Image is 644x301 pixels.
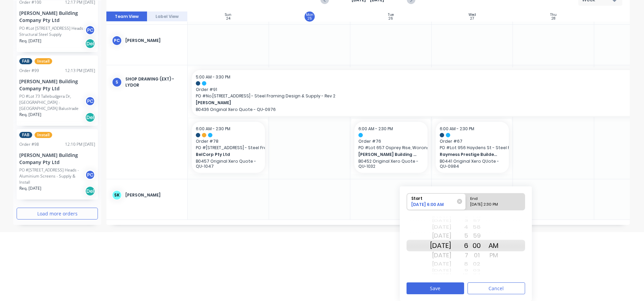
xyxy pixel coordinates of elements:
div: 58 [468,223,485,232]
div: Minute [468,214,485,277]
div: PC [85,96,95,106]
div: [DATE] 2:30 PM [468,202,517,210]
span: Install [35,132,52,138]
div: 2 [451,216,468,218]
span: PO # Lot 657 Osprey Rise, Worongary - Light Steel Framing [358,145,423,151]
div: Wed [469,13,476,17]
div: PC [85,25,95,35]
div: PM [485,250,502,261]
span: Raymess Prestige Builders Pty Ltd [440,152,498,158]
div: Thu [550,13,557,17]
div: 57 [468,218,485,224]
span: Req. [DATE] [19,185,41,191]
div: [DATE] [430,240,451,251]
div: Order # 99 [19,68,39,74]
p: B0452 Original Xero Quote - QU-1032 [358,159,423,169]
div: [DATE] [430,216,451,218]
div: 25 [308,17,312,20]
div: End [468,193,517,202]
div: 12:13 PM [DATE] [65,68,95,74]
div: AM [485,240,502,251]
div: S [112,77,122,87]
p: B0441 Original Xero QUote - QU-0984 [440,159,505,169]
div: 24 [226,17,230,20]
span: Order # 67 [440,138,505,144]
div: 12:10 PM [DATE] [65,141,95,147]
div: 28 [552,17,555,20]
div: [DATE] 6:00 AM [409,202,458,210]
div: 56 [468,216,485,218]
span: FAB [19,132,32,138]
div: [DATE] [430,250,451,261]
div: 9 [451,268,468,273]
div: Order # 98 [19,141,39,147]
button: Save [407,282,464,294]
div: 6 [451,240,468,251]
div: 00 [468,240,485,251]
div: [PERSON_NAME] [125,38,182,44]
span: Order # 76 [358,138,423,144]
span: FAB [19,58,32,64]
div: PC [112,36,122,46]
div: Date [430,214,451,277]
button: Label View [147,11,188,22]
div: Tue [388,13,394,17]
div: 8 [451,260,468,269]
p: B0457 Original Xero Quote - QU-1047 [196,159,261,169]
button: Team View [106,11,147,22]
div: 03 [468,268,485,273]
div: [DATE] [430,230,451,241]
div: [DATE] [430,268,451,273]
div: 26 [389,17,393,20]
div: [PERSON_NAME] [125,192,182,198]
div: 01 [468,250,485,261]
span: PO # Lot 956 Haydens St - Steel Framing - Rev 2 [440,145,505,151]
span: [PERSON_NAME] Building Company Pty Ltd [358,152,417,158]
span: Req. [DATE] [19,38,41,44]
div: 5 [451,230,468,241]
div: [PERSON_NAME] Building Company Pty Ltd [19,78,95,92]
div: Mon [306,13,313,17]
div: 3 [451,218,468,224]
div: [DATE] [430,273,451,275]
div: 59 [468,230,485,241]
div: Del [85,186,95,196]
div: 7 [451,250,468,261]
span: Install [35,58,52,64]
span: PO # [STREET_ADDRESS] - Steel Framing Solutions - rev 3 [196,145,261,151]
span: BelCorp Pty Ltd [196,152,254,158]
div: Del [85,39,95,49]
div: PO #[STREET_ADDRESS] Heads - Aluminium Screens - Supply & Install [19,167,87,185]
div: Hour [451,214,468,277]
span: 5:00 AM - 3:30 PM [196,74,230,80]
div: [PERSON_NAME] Building Company Pty Ltd [19,152,95,166]
div: PC [85,170,95,180]
div: Start [409,193,458,202]
div: PO #Lot 73 Tallebudgera Dr, [GEOGRAPHIC_DATA] - [GEOGRAPHIC_DATA] Balustrade [19,93,87,112]
button: Load more orders [17,208,98,219]
div: Del [85,112,95,122]
div: 27 [470,17,474,20]
div: 10 [451,273,468,275]
div: 4 [451,223,468,232]
div: [DATE] [430,218,451,224]
div: SK [112,190,122,200]
div: [DATE] [430,260,451,269]
div: 04 [468,273,485,275]
div: SHOP DRAWING (EXT) - LYDOR [125,76,182,88]
div: [DATE] [430,223,451,232]
span: Req. [DATE] [19,112,41,118]
span: 6:00 AM - 2:30 PM [440,126,474,132]
button: Cancel [468,282,525,294]
div: Sun [225,13,231,17]
div: PO #Lot [STREET_ADDRESS] Heads - Structural Steel Supply [19,25,87,38]
div: 02 [468,260,485,269]
div: [PERSON_NAME] Building Company Pty Ltd [19,9,95,24]
span: 6:00 AM - 2:30 PM [196,126,230,132]
span: Order # 78 [196,138,261,144]
span: 6:00 AM - 2:30 PM [358,126,393,132]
